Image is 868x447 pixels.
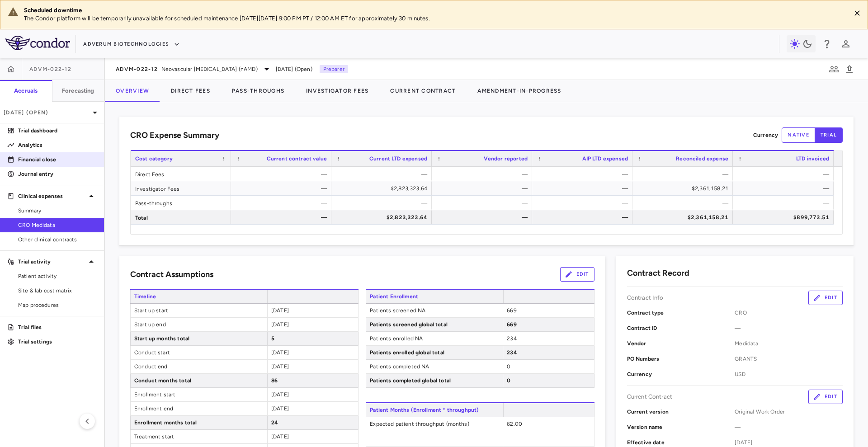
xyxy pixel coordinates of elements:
[735,438,843,447] span: [DATE]
[340,196,427,210] div: —
[440,210,528,225] div: —
[18,272,97,280] span: Patient activity
[507,349,517,356] span: 234
[507,335,516,342] span: 234
[105,80,160,102] button: Overview
[271,363,289,370] span: [DATE]
[582,155,628,162] span: AIP LTD expensed
[271,335,274,342] span: 5
[131,318,267,331] span: Start up end
[540,181,628,196] div: —
[24,14,843,23] p: The Condor platform will be temporarily unavailable for scheduled maintenance [DATE][DATE] 9:00 P...
[735,408,843,416] span: Original Work Order
[366,332,503,345] span: Patients enrolled NA
[641,167,728,181] div: —
[131,416,267,429] span: Enrollment months total
[782,127,815,143] button: native
[507,307,516,314] span: 669
[18,155,97,164] p: Financial close
[735,339,843,348] span: Medidata
[271,349,289,356] span: [DATE]
[160,80,221,102] button: Direct Fees
[850,6,864,20] button: Close
[295,80,379,102] button: Investigator Fees
[627,324,735,332] p: Contract ID
[18,221,97,229] span: CRO Medidata
[366,360,503,373] span: Patients completed NA
[627,393,672,401] p: Current Contract
[239,181,327,196] div: —
[131,402,267,415] span: Enrollment end
[366,417,503,431] span: Expected patient throughput (months)
[366,304,503,317] span: Patients screened NA
[735,309,843,317] span: CRO
[741,167,829,181] div: —
[320,65,348,73] p: Preparer
[267,155,327,162] span: Current contract value
[641,196,728,210] div: —
[83,37,180,52] button: Adverum Biotechnologies
[239,210,327,225] div: —
[131,332,267,345] span: Start up months total
[540,210,628,225] div: —
[131,304,267,317] span: Start up start
[366,290,503,303] span: Patient Enrollment
[641,210,728,225] div: $2,361,158.21
[131,196,231,210] div: Pass-throughs
[131,388,267,401] span: Enrollment start
[808,291,843,305] button: Edit
[440,196,528,210] div: —
[627,339,735,348] p: Vendor
[507,321,516,328] span: 669
[130,268,213,281] h6: Contract Assumptions
[131,360,267,373] span: Conduct end
[131,210,231,224] div: Total
[735,355,843,363] span: GRANTS
[271,307,289,314] span: [DATE]
[276,65,312,73] span: [DATE] (Open)
[735,370,843,378] span: USD
[796,155,829,162] span: LTD invoiced
[271,377,278,384] span: 86
[484,155,528,162] span: Vendor reported
[560,267,594,282] button: Edit
[116,66,158,73] span: ADVM-022-12
[131,181,231,195] div: Investigator Fees
[676,155,728,162] span: Reconciled expense
[627,423,735,431] p: Version name
[507,377,510,384] span: 0
[340,167,427,181] div: —
[239,167,327,181] div: —
[131,167,231,181] div: Direct Fees
[271,321,289,328] span: [DATE]
[221,80,295,102] button: Pass-Throughs
[369,155,427,162] span: Current LTD expensed
[627,309,735,317] p: Contract type
[741,196,829,210] div: —
[4,108,90,117] p: [DATE] (Open)
[627,355,735,363] p: PO Numbers
[18,127,97,135] p: Trial dashboard
[627,438,735,447] p: Effective date
[130,290,267,303] span: Timeline
[18,301,97,309] span: Map procedures
[130,129,219,141] h6: CRO Expense Summary
[29,66,71,73] span: ADVM-022-12
[741,181,829,196] div: —
[366,346,503,359] span: Patients enrolled global total
[627,370,735,378] p: Currency
[271,405,289,412] span: [DATE]
[62,87,94,95] h6: Forecasting
[440,181,528,196] div: —
[440,167,528,181] div: —
[815,127,843,143] button: trial
[18,192,86,200] p: Clinical expenses
[18,170,97,178] p: Journal entry
[18,141,97,149] p: Analytics
[135,155,173,162] span: Cost category
[507,363,510,370] span: 0
[540,167,628,181] div: —
[366,318,503,331] span: Patients screened global total
[379,80,467,102] button: Current Contract
[467,80,572,102] button: Amendment-In-Progress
